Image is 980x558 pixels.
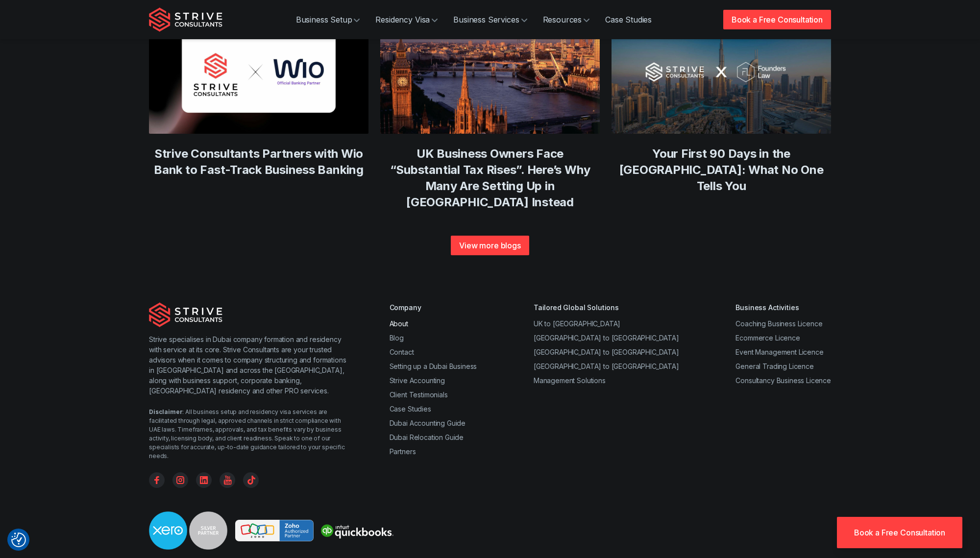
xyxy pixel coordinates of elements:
a: Case Studies [597,10,660,29]
a: Business Setup [288,10,368,29]
a: Partners [390,447,416,456]
a: Dubai Relocation Guide [390,433,464,441]
div: Business Activities [735,302,831,313]
a: Client Testimonials [390,390,448,399]
a: Strive Accounting [390,376,445,385]
a: Book a Free Consultation [837,517,962,548]
a: Resources [535,10,598,29]
strong: Disclaimer [149,408,182,415]
a: Instagram [172,472,188,488]
img: Revisit consent button [11,533,26,547]
a: Strive Consultants Partners with Wio Bank to Fast-Track Business Banking [154,146,364,177]
a: Coaching Business Licence [735,319,822,328]
img: wio x Strive [149,10,368,134]
a: View more blogs [451,236,529,255]
img: aIDeQ1GsbswqTLJ9_Untitleddesign-7-.jpg [612,10,831,134]
a: Blog [390,334,404,342]
a: [GEOGRAPHIC_DATA] to [GEOGRAPHIC_DATA] [534,334,679,342]
a: Business Services [445,10,535,29]
p: Strive specialises in Dubai company formation and residency with service at its core. Strive Cons... [149,334,350,396]
a: Ecommerce Licence [735,334,800,342]
img: Strive Consultants [149,302,222,327]
a: [GEOGRAPHIC_DATA] to [GEOGRAPHIC_DATA] [534,348,679,356]
button: Consent Preferences [11,533,26,547]
a: [GEOGRAPHIC_DATA] to [GEOGRAPHIC_DATA] [534,362,679,370]
a: Your First 90 Days in the [GEOGRAPHIC_DATA]: What No One Tells You [619,146,824,193]
a: Linkedin [196,472,212,488]
a: Management Solutions [534,376,606,385]
a: Contact [390,348,414,356]
a: TikTok [243,472,259,488]
a: UK Business Owners Face “Substantial Tax Rises”. Here’s Why Many Are Setting Up in [GEOGRAPHIC_DA... [390,146,590,209]
div: : All business setup and residency visa services are facilitated through legal, approved channels... [149,408,350,461]
a: General Trading Licence [735,362,813,370]
a: YouTube [220,472,235,488]
a: Facebook [149,472,165,488]
a: Setting up a Dubai Business [390,362,477,370]
a: Dubai Accounting Guide [390,419,465,427]
a: Consultancy Business Licence [735,376,831,385]
img: Strive is a Zoho Partner [235,520,314,542]
a: Event Management Licence [735,348,823,356]
a: Book a Free Consultation [723,10,831,29]
div: Company [390,302,477,313]
div: Tailored Global Solutions [534,302,679,313]
img: Strive Consultants [149,7,222,32]
a: UK to [GEOGRAPHIC_DATA] [534,319,620,328]
img: dubai company setup [380,10,600,134]
img: Strive is a quickbooks Partner [318,520,396,541]
img: Strive is a Xero Silver Partner [149,511,227,550]
a: Case Studies [390,405,431,413]
a: About [390,319,408,328]
a: Residency Visa [367,10,445,29]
